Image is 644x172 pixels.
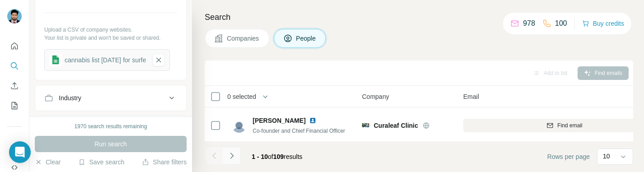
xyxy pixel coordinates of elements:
span: People [296,34,317,43]
span: 109 [273,153,284,160]
span: Find email [557,121,582,130]
span: Email [463,92,479,101]
div: Open Intercom Messenger [9,141,31,163]
button: Clear [35,158,61,167]
p: Your list is private and won't be saved or shared. [44,34,177,42]
img: LinkedIn logo [309,117,316,124]
button: Industry [35,87,186,109]
button: Search [7,58,22,74]
button: My lists [7,98,22,114]
img: Avatar [232,118,246,133]
button: Share filters [142,158,187,167]
p: Upload a CSV of company websites. [44,26,177,34]
span: 0 selected [227,92,256,101]
button: Save search [78,158,124,167]
div: Industry [59,93,81,102]
span: 1 - 10 [252,153,268,160]
span: results [252,153,302,160]
p: 978 [523,18,535,29]
span: Co-founder and Chief Financial Officer [253,128,345,134]
button: Enrich CSV [7,78,22,94]
button: Use Surfe on LinkedIn [7,139,22,156]
span: of [268,153,273,160]
button: Navigate to next page [223,147,241,165]
span: Curaleaf Clinic [374,121,418,130]
img: Logo of Curaleaf Clinic [362,123,369,127]
div: cannabis list [DATE] for surfe [65,56,146,65]
div: 1970 search results remaining [75,122,147,130]
span: Rows per page [547,152,590,161]
button: Buy credits [582,17,624,30]
img: gsheets icon [49,54,62,66]
span: Companies [227,34,260,43]
img: Avatar [7,9,22,23]
span: [PERSON_NAME] [253,116,306,125]
p: 10 [603,152,610,161]
h4: Search [205,11,633,23]
span: Company [362,92,389,101]
p: 100 [555,18,567,29]
button: Quick start [7,38,22,54]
